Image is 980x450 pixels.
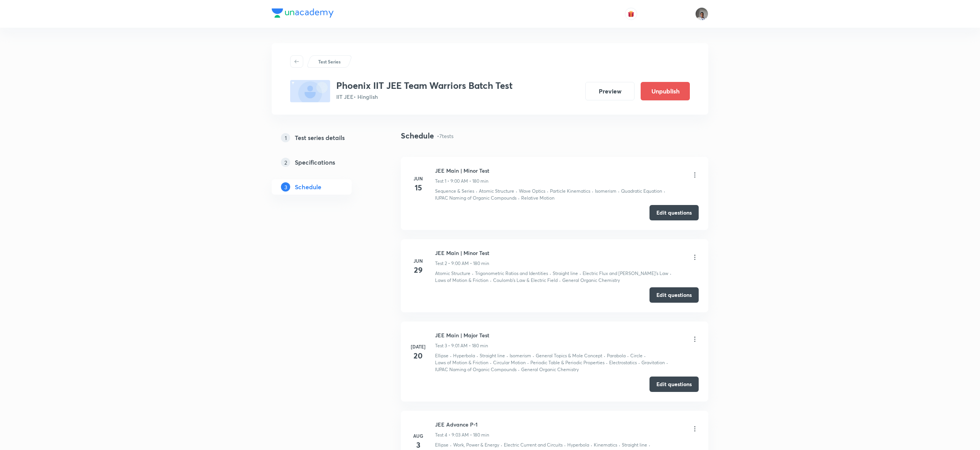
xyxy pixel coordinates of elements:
[435,195,517,202] p: IUPAC Naming of Organic Compounds
[435,270,470,277] p: Atomic Structure
[607,352,626,359] p: Parabola
[618,188,620,195] div: ·
[504,442,563,448] p: Electric Current and Circuits
[435,420,489,428] h6: JEE Advance P-1
[627,352,629,359] div: ·
[490,359,492,366] div: ·
[638,359,640,366] div: ·
[410,182,426,193] h4: 15
[547,188,548,195] div: ·
[595,188,616,195] p: Isomerism
[453,442,499,448] p: Work, Power & Energy
[480,352,505,359] p: Straight line
[290,80,330,102] img: fallback-thumbnail.png
[622,442,647,448] p: Straight line
[516,188,517,195] div: ·
[336,80,513,91] h3: Phoenix IIT JEE Team Warriors Batch Test
[435,188,474,195] p: Sequence & Series
[649,442,650,448] div: ·
[450,442,452,448] div: ·
[518,195,520,202] div: ·
[318,58,341,65] p: Test Series
[585,82,635,100] button: Preview
[493,277,558,284] p: Coulomb's Law & Electric Field
[410,175,426,182] h6: Jun
[410,350,426,362] h4: 20
[510,352,531,359] p: Isomerism
[521,366,579,373] p: General Organic Chemistry
[533,352,534,359] div: ·
[435,442,448,448] p: Ellipse
[435,249,489,257] h6: JEE Main | Minor Test
[410,264,426,276] h4: 29
[281,182,290,192] p: 3
[580,270,581,277] div: ·
[530,359,605,366] p: Periodic Table & Periodic Properties
[272,8,334,20] a: Company Logo
[594,442,617,448] p: Kinematics
[521,195,555,202] p: Relative Motion
[641,359,665,366] p: Gravitation
[281,133,290,142] p: 1
[649,205,699,220] button: Edit questions
[625,8,637,20] button: avatar
[630,352,643,359] p: Circle
[666,359,668,366] div: ·
[518,366,520,373] div: ·
[493,359,526,366] p: Circular Motion
[295,182,321,192] h5: Schedule
[435,167,489,175] h6: JEE Main | Minor Test
[435,178,488,185] p: Test 1 • 9:00 AM • 180 min
[435,366,517,373] p: IUPAC Naming of Organic Compounds
[550,188,590,195] p: Particle Kinematics
[437,132,453,140] p: • 7 tests
[472,270,473,277] div: ·
[641,82,690,100] button: Unpublish
[410,343,426,350] h6: [DATE]
[435,342,488,349] p: Test 3 • 9:01 AM • 180 min
[606,359,608,366] div: ·
[295,133,345,142] h5: Test series details
[272,130,376,145] a: 1Test series details
[435,331,489,339] h6: JEE Main | Major Test
[435,277,488,284] p: Laws of Motion & Friction
[644,352,646,359] div: ·
[609,359,637,366] p: Electrostatics
[604,352,605,359] div: ·
[450,352,452,359] div: ·
[295,158,335,167] h5: Specifications
[670,270,671,277] div: ·
[435,352,448,359] p: Ellipse
[272,8,334,18] img: Company Logo
[401,130,434,142] h4: Schedule
[453,352,475,359] p: Hyperbola
[435,432,489,438] p: Test 4 • 9:03 AM • 180 min
[490,277,492,284] div: ·
[479,188,514,195] p: Atomic Structure
[410,432,426,439] h6: Aug
[649,287,699,303] button: Edit questions
[501,442,502,448] div: ·
[435,260,489,267] p: Test 2 • 9:00 AM • 180 min
[695,7,708,20] img: Vikram Mathur
[619,442,620,448] div: ·
[336,93,513,101] p: IIT JEE • Hinglish
[564,442,566,448] div: ·
[435,359,488,366] p: Laws of Motion & Friction
[507,352,508,359] div: ·
[477,352,478,359] div: ·
[476,188,477,195] div: ·
[664,188,665,195] div: ·
[628,10,635,17] img: avatar
[592,188,593,195] div: ·
[559,277,561,284] div: ·
[583,270,668,277] p: Electric Flux and [PERSON_NAME]'s Law
[562,277,620,284] p: General Organic Chemistry
[649,377,699,392] button: Edit questions
[527,359,529,366] div: ·
[553,270,578,277] p: Straight line
[519,188,545,195] p: Wave Optics
[621,188,662,195] p: Quadratic Equation
[281,158,290,167] p: 2
[550,270,551,277] div: ·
